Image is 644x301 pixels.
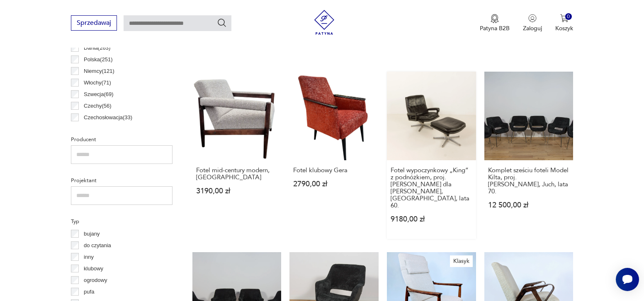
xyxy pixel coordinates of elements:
[289,72,379,239] a: Fotel klubowy GeraFotel klubowy Gera2790,00 zł
[71,176,173,185] p: Projektant
[84,78,111,87] p: Włochy ( 71 )
[555,14,573,32] button: 0Koszyk
[488,167,570,195] h3: Komplet sześciu foteli Model Kilta, proj. [PERSON_NAME], Juch, lata 70.
[84,43,110,53] p: Dania ( 263 )
[391,216,472,223] p: 9180,00 zł
[192,72,282,239] a: Fotel mid-century modern, PolskaFotel mid-century modern, [GEOGRAPHIC_DATA]3190,00 zł
[560,14,569,22] img: Ikona koszyka
[71,21,117,26] a: Sprzedawaj
[528,14,537,22] img: Ikonka użytkownika
[84,55,112,64] p: Polska ( 251 )
[480,14,510,32] button: Patyna B2B
[480,24,510,32] p: Patyna B2B
[196,188,278,195] p: 3190,00 zł
[84,287,94,296] p: pufa
[71,135,173,144] p: Producent
[293,181,375,188] p: 2790,00 zł
[293,167,375,174] h3: Fotel klubowy Gera
[312,10,337,35] img: Patyna - sklep z meblami i dekoracjami vintage
[84,264,103,273] p: klubowy
[523,14,542,32] button: Zaloguj
[387,72,476,239] a: Fotel wypoczynkowy „King” z podnóżkiem, proj. André Vandenbrouck dla Strässle, Szwajcaria, lata 6...
[196,167,278,181] h3: Fotel mid-century modern, [GEOGRAPHIC_DATA]
[484,72,574,239] a: Komplet sześciu foteli Model Kilta, proj. Olli Mannermaa, Juch, lata 70.Komplet sześciu foteli Mo...
[84,229,100,238] p: bujany
[391,167,472,209] h3: Fotel wypoczynkowy „King” z podnóżkiem, proj. [PERSON_NAME] dla [PERSON_NAME], [GEOGRAPHIC_DATA],...
[555,24,573,32] p: Koszyk
[488,202,570,209] p: 12 500,00 zł
[71,217,173,226] p: Typ
[565,13,572,20] div: 0
[84,276,107,285] p: ogrodowy
[217,18,227,28] button: Szukaj
[84,241,111,250] p: do czytania
[84,67,114,76] p: Niemcy ( 121 )
[84,253,94,262] p: inny
[480,14,510,32] a: Ikona medaluPatyna B2B
[84,101,112,111] p: Czechy ( 56 )
[523,24,542,32] p: Zaloguj
[491,14,499,23] img: Ikona medalu
[71,15,117,31] button: Sprzedawaj
[84,113,132,122] p: Czechosłowacja ( 33 )
[616,268,639,291] iframe: Smartsupp widget button
[84,125,116,134] p: Norwegia ( 26 )
[84,90,114,99] p: Szwecja ( 69 )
